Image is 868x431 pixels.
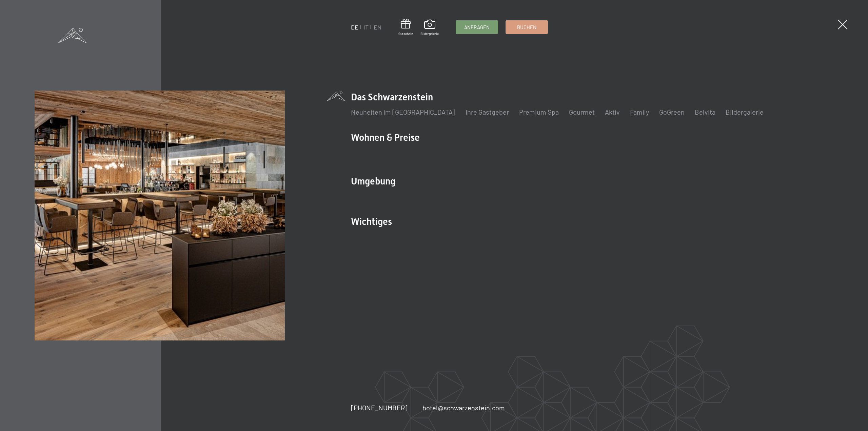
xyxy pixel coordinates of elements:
a: Belvita [695,108,715,116]
a: IT [363,23,369,31]
a: Ihre Gastgeber [466,108,509,116]
a: Gutschein [398,19,413,36]
a: Bildergalerie [420,20,439,36]
a: GoGreen [659,108,685,116]
span: Bildergalerie [420,31,439,36]
a: [PHONE_NUMBER] [351,403,408,412]
a: Premium Spa [519,108,559,116]
a: EN [374,23,381,31]
span: Anfragen [464,24,490,31]
a: Neuheiten im [GEOGRAPHIC_DATA] [351,108,455,116]
a: Gourmet [569,108,595,116]
img: Wellnesshotel Südtirol SCHWARZENSTEIN - Wellnessurlaub in den Alpen, Wandern und Wellness [35,91,284,340]
a: Bildergalerie [726,108,764,116]
span: [PHONE_NUMBER] [351,404,408,412]
a: DE [351,23,358,31]
span: Buchen [517,24,536,31]
a: Aktiv [605,108,620,116]
a: Buchen [506,21,548,34]
a: Anfragen [456,21,498,34]
a: Family [630,108,649,116]
span: Gutschein [398,31,413,36]
a: hotel@schwarzenstein.com [422,403,505,412]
